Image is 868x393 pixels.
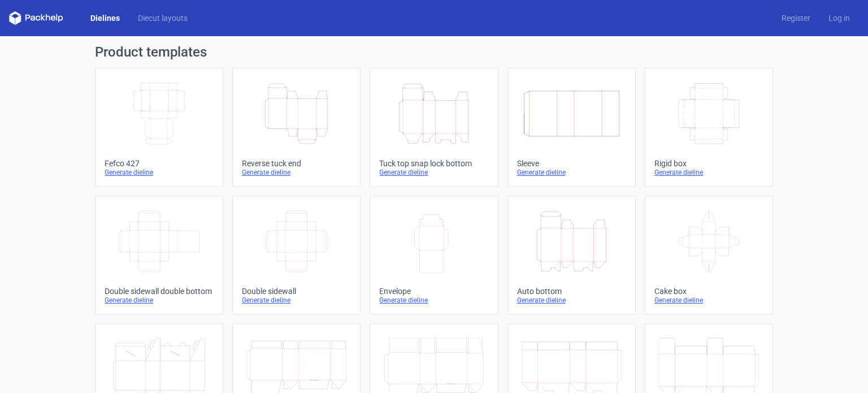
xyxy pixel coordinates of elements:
[242,159,351,168] div: Reverse tuck end
[105,296,214,305] div: Generate dieline
[242,287,351,296] div: Double sidewall
[507,196,636,314] a: Auto bottomGenerate dieline
[232,196,361,314] a: Double sidewallGenerate dieline
[507,68,636,187] a: SleeveGenerate dieline
[242,168,351,177] div: Generate dieline
[517,296,626,305] div: Generate dieline
[772,12,819,24] a: Register
[95,68,223,187] a: Fefco 427Generate dieline
[654,287,763,296] div: Cake box
[645,196,773,314] a: Cake boxGenerate dieline
[379,159,488,168] div: Tuck top snap lock bottom
[517,168,626,177] div: Generate dieline
[370,68,498,187] a: Tuck top snap lock bottomGenerate dieline
[654,168,763,177] div: Generate dieline
[129,12,197,24] a: Diecut layouts
[379,296,488,305] div: Generate dieline
[654,296,763,305] div: Generate dieline
[105,168,214,177] div: Generate dieline
[370,196,498,314] a: EnvelopeGenerate dieline
[105,287,214,296] div: Double sidewall double bottom
[95,196,223,314] a: Double sidewall double bottomGenerate dieline
[379,287,488,296] div: Envelope
[654,159,763,168] div: Rigid box
[232,68,361,187] a: Reverse tuck endGenerate dieline
[645,68,773,187] a: Rigid boxGenerate dieline
[242,296,351,305] div: Generate dieline
[517,159,626,168] div: Sleeve
[819,12,859,24] a: Log in
[81,12,129,24] a: Dielines
[379,168,488,177] div: Generate dieline
[517,287,626,296] div: Auto bottom
[105,159,214,168] div: Fefco 427
[95,45,773,59] h1: Product templates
